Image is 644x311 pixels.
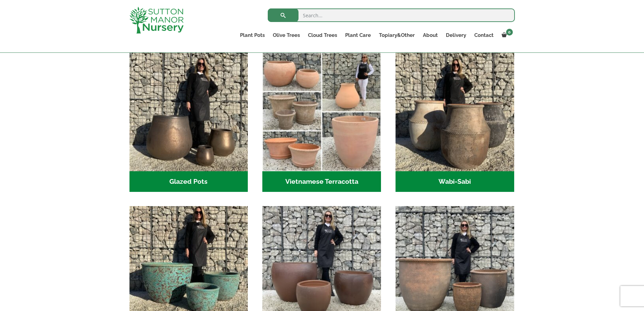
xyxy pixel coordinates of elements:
[262,171,381,192] h2: Vietnamese Terracotta
[129,52,248,192] a: Visit product category Glazed Pots
[129,7,184,34] img: logo
[341,30,375,40] a: Plant Care
[419,30,442,40] a: About
[442,30,470,40] a: Delivery
[396,52,514,192] a: Visit product category Wabi-Sabi
[129,52,248,171] img: Glazed Pots
[498,30,515,40] a: 0
[506,29,513,36] span: 0
[262,52,381,171] img: Vietnamese Terracotta
[396,52,514,171] img: Wabi-Sabi
[375,30,419,40] a: Topiary&Other
[236,30,269,40] a: Plant Pots
[129,171,248,192] h2: Glazed Pots
[262,52,381,192] a: Visit product category Vietnamese Terracotta
[470,30,498,40] a: Contact
[396,171,514,192] h2: Wabi-Sabi
[304,30,341,40] a: Cloud Trees
[268,8,515,22] input: Search...
[269,30,304,40] a: Olive Trees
